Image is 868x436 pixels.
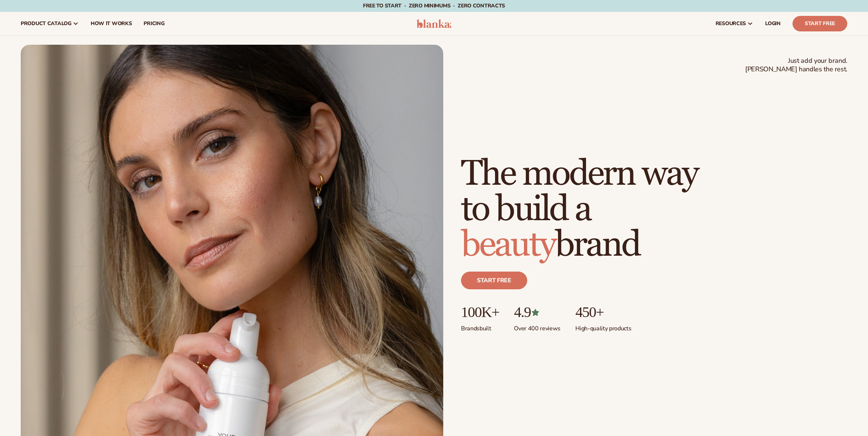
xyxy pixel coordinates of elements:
[514,304,561,320] p: 4.9
[575,304,631,320] p: 450+
[417,19,452,28] img: logo
[461,320,499,333] p: Brands built
[461,272,527,289] a: Start free
[91,21,132,27] span: How It Works
[514,320,561,333] p: Over 400 reviews
[461,223,555,266] span: beauty
[85,12,138,35] a: How It Works
[575,320,631,333] p: High-quality products
[461,156,698,263] h1: The modern way to build a brand
[793,16,847,31] a: Start Free
[461,304,499,320] p: 100K+
[144,21,164,27] span: pricing
[138,12,170,35] a: pricing
[363,2,505,9] span: Free to start · ZERO minimums · ZERO contracts
[745,57,847,74] span: Just add your brand. [PERSON_NAME] handles the rest.
[710,12,759,35] a: resources
[716,21,746,27] span: resources
[15,12,85,35] a: product catalog
[765,21,781,27] span: LOGIN
[21,21,71,27] span: product catalog
[759,12,787,35] a: LOGIN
